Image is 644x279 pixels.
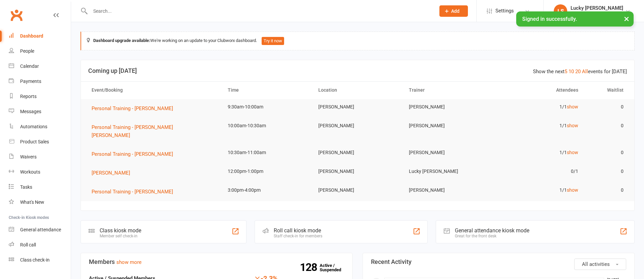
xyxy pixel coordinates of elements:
button: [PERSON_NAME] [92,169,135,177]
a: General attendance kiosk mode [9,222,71,237]
a: Class kiosk mode [9,252,71,268]
div: Class kiosk mode [100,227,141,234]
button: × [621,11,633,26]
button: Personal Training - [PERSON_NAME] [92,104,178,112]
div: What's New [20,199,44,205]
span: Personal Training - [PERSON_NAME] [PERSON_NAME] [92,124,173,138]
div: Lucky [PERSON_NAME] [571,5,623,11]
th: Location [312,82,403,99]
div: General attendance [20,227,61,232]
a: 10 [569,68,574,75]
a: Messages [9,104,71,119]
th: Event/Booking [86,82,222,99]
div: We're working on an update to your Clubworx dashboard. [80,32,635,50]
td: 0 [584,99,630,115]
th: Trainer [403,82,493,99]
div: Great for the front desk [455,234,529,238]
a: 20 [575,68,581,75]
div: Staff check-in for members [274,234,322,238]
div: Payments [20,79,41,84]
div: Calendar [20,63,39,69]
a: 5 [565,68,567,75]
a: show [567,123,578,128]
a: show [567,104,578,109]
td: 1/1 [493,145,584,160]
td: 0 [584,164,630,179]
td: [PERSON_NAME] [312,99,403,115]
button: Personal Training - [PERSON_NAME] [92,150,178,158]
td: 10:30am-11:00am [222,145,312,160]
span: Signed in successfully. [522,16,577,22]
a: People [9,44,71,59]
a: Roll call [9,237,71,252]
a: show more [116,259,142,265]
td: [PERSON_NAME] [312,164,403,179]
a: Clubworx [8,7,25,24]
a: Reports [9,89,71,104]
a: What's New [9,195,71,210]
td: Lucky [PERSON_NAME] [403,164,493,179]
a: Product Sales [9,134,71,149]
a: Dashboard [9,29,71,44]
input: Search... [88,6,431,16]
td: 1/1 [493,118,584,134]
th: Waitlist [584,82,630,99]
td: 0 [584,182,630,198]
td: [PERSON_NAME] [403,145,493,160]
td: 0 [584,145,630,160]
td: 1/1 [493,99,584,115]
span: Settings [495,3,514,18]
button: Personal Training - [PERSON_NAME] [92,188,178,196]
a: Payments [9,74,71,89]
td: 10:00am-10:30am [222,118,312,134]
div: People [20,48,34,54]
td: 12:00pm-1:00pm [222,164,312,179]
div: Reports [20,94,37,99]
div: Dashboard [20,33,43,39]
td: 3:00pm-4:00pm [222,182,312,198]
div: Waivers [20,154,37,159]
div: Bodyline Fitness [571,11,623,17]
span: Personal Training - [PERSON_NAME] [92,189,173,195]
div: Product Sales [20,139,49,144]
td: [PERSON_NAME] [312,182,403,198]
a: Automations [9,119,71,134]
div: Roll call [20,242,36,247]
strong: Dashboard upgrade available: [93,38,150,43]
a: show [567,187,578,193]
a: 128Active / Suspended [320,258,349,277]
div: Roll call kiosk mode [274,227,322,234]
div: Workouts [20,169,40,175]
span: Personal Training - [PERSON_NAME] [92,105,173,111]
a: Workouts [9,165,71,180]
span: Add [451,8,460,14]
a: Waivers [9,149,71,165]
td: 0/1 [493,164,584,179]
td: [PERSON_NAME] [312,118,403,134]
th: Time [222,82,312,99]
strong: 128 [300,262,320,272]
a: Calendar [9,59,71,74]
button: All activities [574,259,626,270]
td: [PERSON_NAME] [403,118,493,134]
td: [PERSON_NAME] [403,182,493,198]
span: Personal Training - [PERSON_NAME] [92,151,173,157]
span: All activities [582,261,610,267]
a: Tasks [9,180,71,195]
a: show [567,150,578,155]
th: Attendees [493,82,584,99]
div: LS [554,4,567,18]
span: [PERSON_NAME] [92,170,130,176]
td: [PERSON_NAME] [403,99,493,115]
button: Add [439,5,468,17]
td: 1/1 [493,182,584,198]
div: Tasks [20,184,32,190]
h3: Recent Activity [371,259,626,265]
td: 9:30am-10:00am [222,99,312,115]
button: Try it now [262,37,284,45]
h3: Members [89,259,344,265]
td: 0 [584,118,630,134]
div: Class check-in [20,257,50,263]
h3: Coming up [DATE] [88,67,627,74]
a: All [582,68,588,75]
